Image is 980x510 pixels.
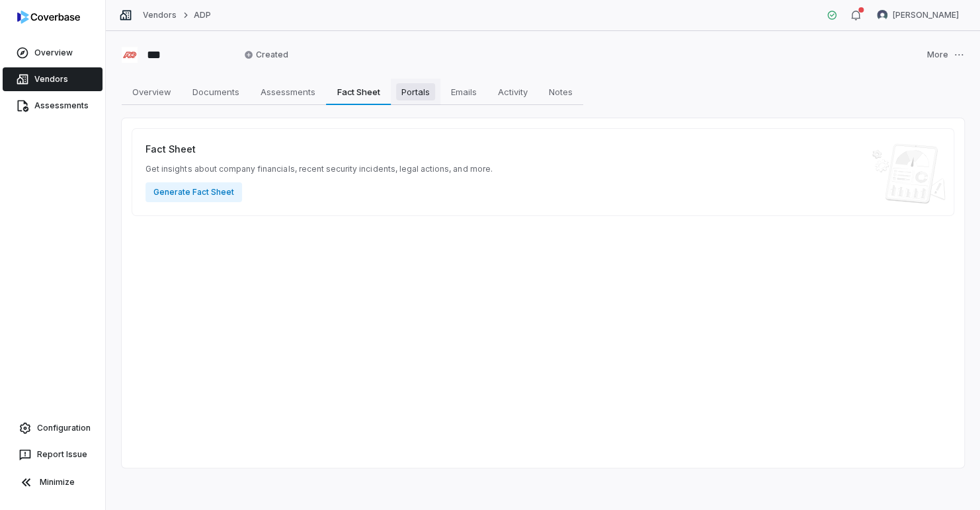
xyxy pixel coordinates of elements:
[5,469,100,495] button: Minimize
[244,50,288,60] span: Created
[396,83,435,100] span: Portals
[493,83,533,100] span: Activity
[145,142,196,156] span: Fact Sheet
[877,10,887,20] img: Emad Nabbus avatar
[869,5,967,25] button: Emad Nabbus avatar[PERSON_NAME]
[194,10,211,20] a: ADP
[17,11,80,24] img: logo-D7KZi-bG.svg
[893,10,959,20] span: [PERSON_NAME]
[544,83,578,100] span: Notes
[145,182,242,202] button: Generate Fact Sheet
[255,83,321,100] span: Assessments
[5,443,100,466] button: Report Issue
[446,83,482,100] span: Emails
[145,164,493,174] span: Get insights about company financials, recent security incidents, legal actions, and more.
[923,41,968,69] button: More
[187,83,245,100] span: Documents
[332,83,386,100] span: Fact Sheet
[127,83,177,100] span: Overview
[3,41,102,65] a: Overview
[143,10,177,20] a: Vendors
[3,67,102,91] a: Vendors
[3,94,102,118] a: Assessments
[5,416,100,440] a: Configuration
